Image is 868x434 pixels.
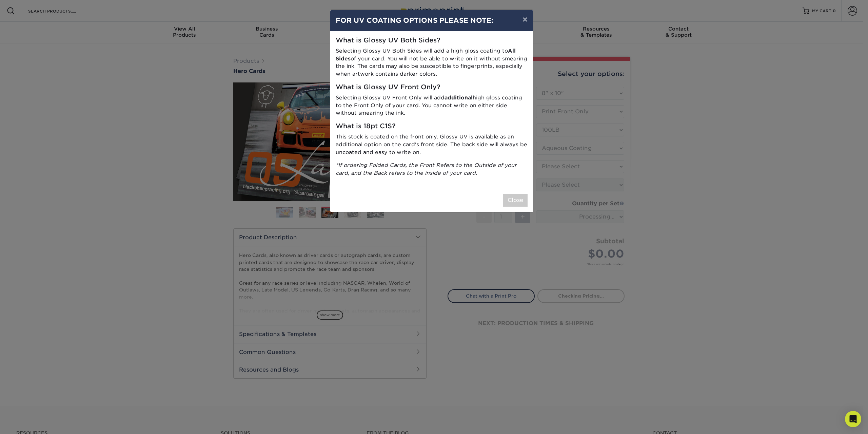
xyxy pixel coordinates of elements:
[445,94,473,101] strong: additional
[336,47,528,78] p: Selecting Glossy UV Both Sides will add a high gloss coating to of your card. You will not be abl...
[336,37,528,44] h5: What is Glossy UV Both Sides?
[336,83,528,91] h5: What is Glossy UV Front Only?
[336,15,528,25] h4: FOR UV COATING OPTIONS PLEASE NOTE:
[336,133,528,156] p: This stock is coated on the front only. Glossy UV is available as an additional option on the car...
[336,48,516,62] strong: All Sides
[336,122,528,130] h5: What is 18pt C1S?
[845,411,861,427] div: Open Intercom Messenger
[503,194,528,207] button: Close
[517,10,533,29] button: ×
[336,162,517,176] i: *If ordering Folded Cards, the Front Refers to the Outside of your card, and the Back refers to t...
[336,94,528,117] p: Selecting Glossy UV Front Only will add high gloss coating to the Front Only of your card. You ca...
